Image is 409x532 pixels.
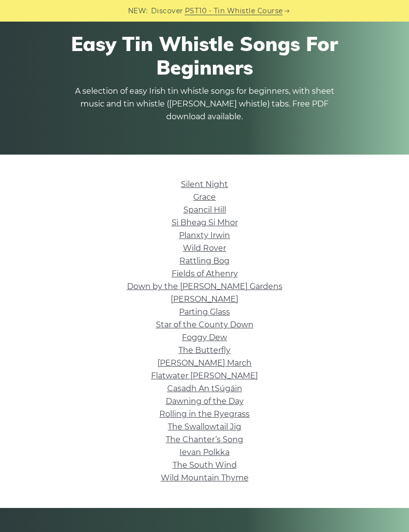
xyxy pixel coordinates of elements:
a: Ievan Polkka [179,448,230,457]
a: PST10 - Tin Whistle Course [185,5,283,17]
a: Grace [193,192,216,202]
a: Wild Rover [183,243,226,253]
p: A selection of easy Irish tin whistle songs for beginners, with sheet music and tin whistle ([PER... [72,85,337,123]
a: The Chanter’s Song [166,435,243,444]
a: Planxty Irwin [179,231,230,240]
a: Foggy Dew [182,333,227,342]
span: Discover [151,5,183,17]
a: Down by the [PERSON_NAME] Gardens [127,282,282,291]
a: The Swallowtail Jig [168,422,241,431]
a: Rolling in the Ryegrass [159,409,250,419]
a: [PERSON_NAME] [171,294,238,304]
a: Wild Mountain Thyme [161,473,249,482]
a: [PERSON_NAME] March [157,358,252,368]
span: NEW: [128,5,148,17]
a: Rattling Bog [179,256,230,266]
a: Silent Night [181,180,228,189]
a: Casadh An tSúgáin [167,384,242,393]
a: The Butterfly [179,346,230,355]
h1: Easy Tin Whistle Songs For Beginners [28,32,381,79]
a: The South Wind [173,460,237,470]
a: Fields of Athenry [172,269,238,278]
a: Parting Glass [179,307,230,317]
a: Spancil Hill [183,205,226,214]
a: Star of the County Down [156,320,254,329]
a: Dawning of the Day [166,397,244,406]
a: Si­ Bheag Si­ Mhor [172,218,238,227]
a: Flatwater [PERSON_NAME] [151,371,258,380]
